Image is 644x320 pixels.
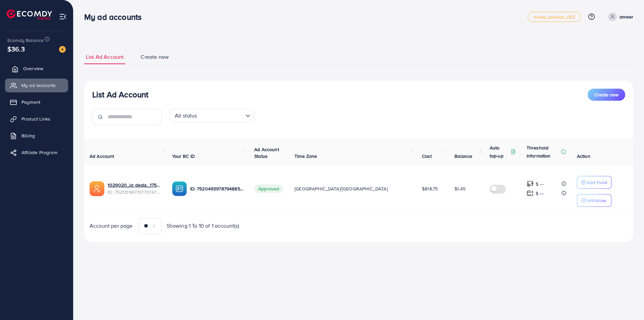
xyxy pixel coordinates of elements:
[21,149,57,156] span: Affiliate Program
[21,132,35,139] span: Billing
[90,181,104,196] img: ic-ads-acc.e4c84228.svg
[536,189,544,197] p: $ ---
[605,12,633,21] a: ameer
[254,184,283,193] span: Approved
[536,180,544,188] p: $ ---
[5,112,68,126] a: Product Links
[587,178,607,186] p: Add Fund
[533,15,575,19] span: metap_pakistan_002
[90,222,133,230] span: Account per page
[527,144,559,160] p: Threshold information
[92,90,148,99] h3: List Ad Account
[454,185,466,192] span: $1.45
[141,53,169,61] span: Create new
[167,222,239,230] span: Showing 1 To 10 of 1 account(s)
[173,111,199,121] span: All status
[7,37,44,44] span: Ecomdy Balance
[59,46,66,53] img: image
[170,109,254,122] div: Search for option
[588,89,625,101] button: Create new
[577,194,611,207] button: Withdraw
[254,146,279,159] span: Ad Account Status
[422,153,432,159] span: Cost
[528,12,581,22] a: metap_pakistan_002
[454,153,472,159] span: Balance
[190,185,244,193] p: ID: 7520493978794885127
[527,190,534,197] img: top-up amount
[5,146,68,159] a: Affiliate Program
[294,185,388,192] span: [GEOGRAPHIC_DATA]/[GEOGRAPHIC_DATA]
[7,44,25,54] span: $36.3
[5,95,68,109] a: Payment
[294,153,317,159] span: Time Zone
[21,82,56,89] span: My ad accounts
[587,196,606,204] p: Withdraw
[5,129,68,142] a: Billing
[7,9,52,20] img: logo
[21,99,40,105] span: Payment
[199,109,243,121] input: Search for option
[90,153,114,159] span: Ad Account
[615,290,639,315] iframe: Chat
[108,182,161,195] div: <span class='underline'>1029020_la deals_1751193710853</span></br>7521319677017374736
[172,153,195,159] span: Your BC ID
[5,62,68,75] a: Overview
[86,53,124,61] span: List Ad Account
[620,13,633,21] p: ameer
[577,176,611,189] button: Add Fund
[59,13,67,20] img: menu
[422,185,438,192] span: $818.75
[108,182,161,188] a: 1029020_la deals_1751193710853
[108,189,161,195] span: ID: 7521319677017374736
[21,116,50,122] span: Product Links
[23,65,43,72] span: Overview
[172,181,187,196] img: ic-ba-acc.ded83a64.svg
[594,91,619,98] span: Create new
[84,12,147,22] h3: My ad accounts
[527,180,534,187] img: top-up amount
[490,144,509,160] p: Auto top-up
[577,153,590,159] span: Action
[5,79,68,92] a: My ad accounts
